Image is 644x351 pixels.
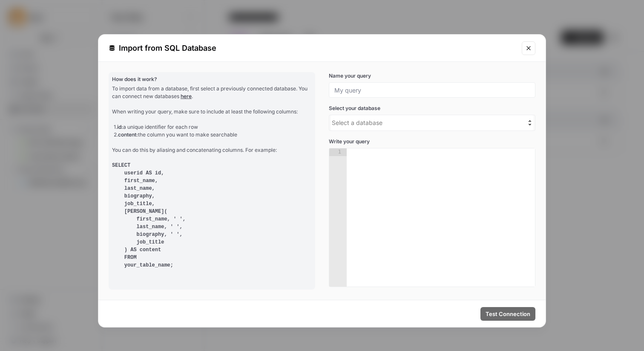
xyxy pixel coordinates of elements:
span: Select your database [329,104,535,112]
label: Name your query [329,72,535,80]
span: Write your query [329,138,535,145]
span: id: [117,124,123,130]
div: 1. a unique identifier for each row 2. the column you want to make searchable [114,123,312,139]
button: Test Connection [480,307,535,321]
a: here [181,93,192,99]
p: How does it work? [112,75,312,83]
span: Test Connection [486,310,530,318]
div: To import data from a database, first select a previously connected database. You can connect new... [112,85,312,269]
pre: SELECT userid AS id, first_name, last_name, biography, job_title, [PERSON_NAME]( first_name, ' ',... [112,162,312,269]
span: Select a database [332,119,382,126]
input: My query [334,86,530,94]
div: Import from SQL Database [109,42,517,54]
div: 1 [329,148,347,156]
span: content: [118,131,138,138]
button: Close modal [522,41,535,55]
